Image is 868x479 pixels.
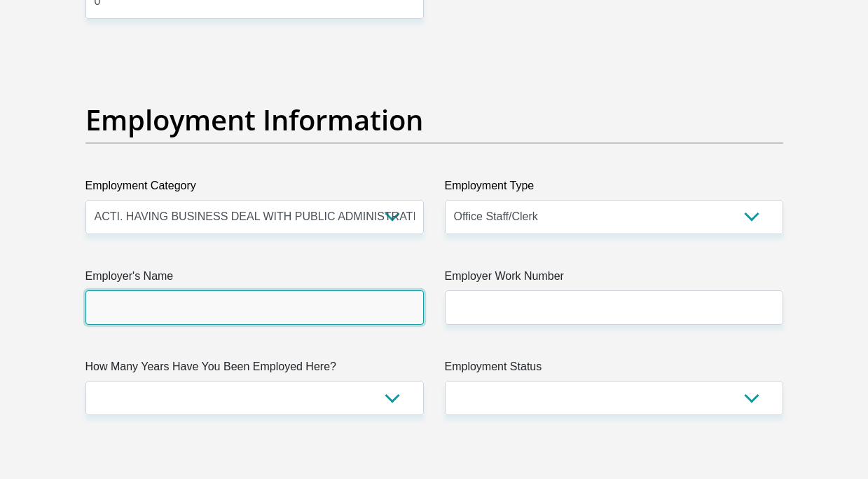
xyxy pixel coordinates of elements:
[85,290,424,325] input: Employer's Name
[85,268,424,290] label: Employer's Name
[445,268,783,290] label: Employer Work Number
[85,103,783,137] h2: Employment Information
[445,177,783,200] label: Employment Type
[445,290,783,325] input: Employer Work Number
[85,177,424,200] label: Employment Category
[445,358,783,381] label: Employment Status
[85,358,424,381] label: How Many Years Have You Been Employed Here?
